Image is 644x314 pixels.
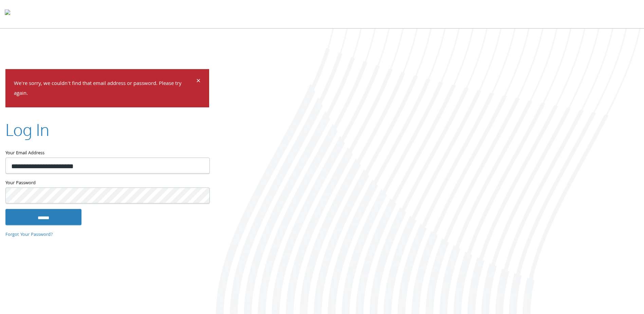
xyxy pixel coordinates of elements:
[196,75,201,88] span: ×
[5,231,53,239] a: Forgot Your Password?
[196,78,201,86] button: Dismiss alert
[5,179,209,187] label: Your Password
[14,79,195,99] p: We're sorry, we couldn't find that email address or password. Please try again.
[5,7,10,21] img: todyl-logo-dark.svg
[5,118,49,141] h2: Log In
